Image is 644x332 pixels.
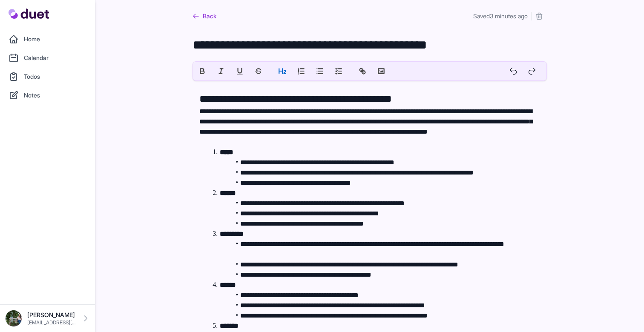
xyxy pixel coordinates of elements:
button: header: 2 [273,62,292,80]
a: [PERSON_NAME] [EMAIL_ADDRESS][DOMAIN_NAME] [5,310,90,327]
img: DSC08576_Original.jpeg [5,310,22,327]
button: underline [230,62,249,80]
p: [EMAIL_ADDRESS][DOMAIN_NAME] [27,319,76,326]
p: [PERSON_NAME] [27,311,76,319]
button: link [353,62,372,80]
button: list: bullet [310,62,329,80]
button: undo [504,62,523,80]
button: image [372,62,391,80]
a: Todos [5,68,90,85]
a: Notes [5,87,90,104]
button: list: ordered [292,62,310,80]
a: Back [193,9,216,24]
button: redo [523,62,541,80]
a: Home [5,31,90,48]
button: italic [212,62,230,80]
time: 3 minutes ago [490,12,528,20]
p: Saved [473,12,528,20]
button: strike [249,62,268,80]
a: Calendar [5,49,90,66]
button: list: check [329,62,348,80]
button: bold [193,62,212,80]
